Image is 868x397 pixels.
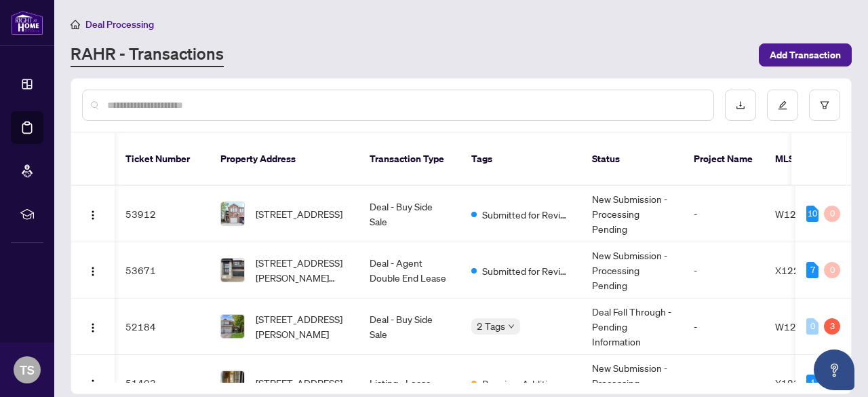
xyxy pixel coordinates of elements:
[482,207,570,222] span: Submitted for Review
[221,315,244,338] img: thumbnail-img
[115,186,210,242] td: 53912
[87,322,98,333] img: Logo
[71,20,80,29] span: home
[359,186,460,242] td: Deal - Buy Side Sale
[725,90,756,121] button: download
[115,242,210,299] td: 53671
[824,206,840,222] div: 0
[581,299,683,355] td: Deal Fell Through - Pending Information
[778,100,787,110] span: edit
[759,43,852,67] button: Add Transaction
[87,379,98,390] img: Logo
[82,259,104,281] button: Logo
[256,206,342,221] span: [STREET_ADDRESS]
[359,299,460,355] td: Deal - Buy Side Sale
[221,371,244,394] img: thumbnail-img
[82,203,104,225] button: Logo
[482,376,570,391] span: Requires Additional Docs
[581,242,683,299] td: New Submission - Processing Pending
[806,206,818,222] div: 10
[85,18,154,31] span: Deal Processing
[359,133,460,186] th: Transaction Type
[460,133,581,186] th: Tags
[87,210,98,221] img: Logo
[256,375,342,390] span: [STREET_ADDRESS]
[806,318,818,335] div: 0
[82,316,104,337] button: Logo
[824,318,840,335] div: 3
[482,263,570,278] span: Submitted for Review
[824,262,840,278] div: 0
[20,360,35,379] span: TS
[683,186,764,242] td: -
[806,262,818,278] div: 7
[359,242,460,299] td: Deal - Agent Double End Lease
[683,133,764,186] th: Project Name
[11,10,43,35] img: logo
[683,242,764,299] td: -
[775,264,830,276] span: X12263677
[71,43,224,67] a: RAHR - Transactions
[115,133,210,186] th: Ticket Number
[814,349,854,390] button: Open asap
[256,311,348,341] span: [STREET_ADDRESS][PERSON_NAME]
[820,100,829,110] span: filter
[221,259,244,282] img: thumbnail-img
[683,299,764,355] td: -
[764,133,846,186] th: MLS #
[767,90,798,121] button: edit
[82,372,104,394] button: Logo
[210,133,359,186] th: Property Address
[809,90,840,121] button: filter
[508,323,515,330] span: down
[736,100,745,110] span: download
[87,266,98,277] img: Logo
[581,186,683,242] td: New Submission - Processing Pending
[477,318,505,334] span: 2 Tags
[775,208,833,220] span: W12336677
[115,299,210,355] td: 52184
[221,202,244,225] img: thumbnail-img
[775,320,833,333] span: W12383493
[775,377,830,389] span: X12375009
[581,133,683,186] th: Status
[256,255,348,285] span: [STREET_ADDRESS][PERSON_NAME][PERSON_NAME]
[770,44,841,66] span: Add Transaction
[806,375,818,391] div: 1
